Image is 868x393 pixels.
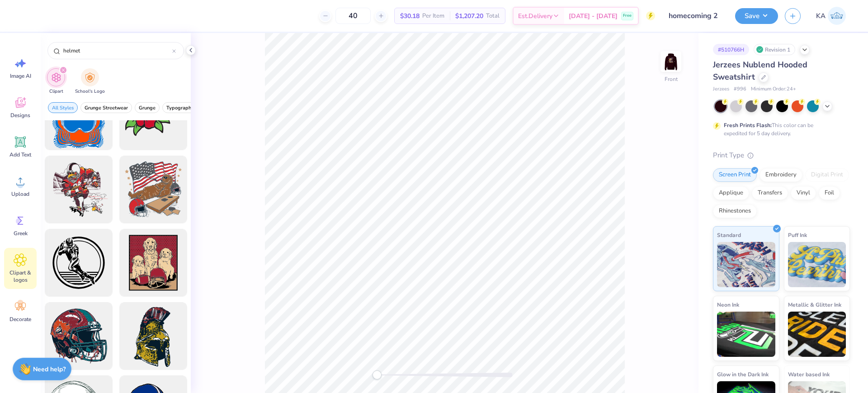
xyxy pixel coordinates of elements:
button: filter button [135,102,160,113]
span: Jerzees [713,85,729,93]
span: All Styles [52,104,74,111]
img: Standard [717,242,775,287]
span: Upload [11,190,29,198]
div: This color can be expedited for 5 day delivery. [724,121,835,137]
div: Foil [819,186,840,200]
span: Image AI [10,72,31,80]
span: Decorate [9,316,31,323]
span: Glow in the Dark Ink [717,369,769,379]
span: Total [486,11,500,21]
div: # 510766H [713,44,749,55]
button: filter button [75,68,105,95]
input: Untitled Design [662,7,728,25]
span: Standard [717,230,741,240]
div: Transfers [752,186,788,200]
span: Minimum Order: 24 + [751,85,796,93]
img: Clipart Image [51,72,61,83]
span: $1,207.20 [455,11,483,21]
span: Grunge [139,104,156,111]
div: Print Type [713,150,850,161]
span: Clipart [49,88,63,95]
div: Embroidery [759,168,802,182]
span: Puff Ink [788,230,807,240]
button: filter button [80,102,132,113]
img: School's Logo Image [85,72,95,83]
div: Digital Print [805,168,849,182]
span: KA [816,11,826,21]
span: # 996 [734,85,746,93]
div: Rhinestones [713,204,757,218]
span: Per Item [422,11,444,21]
div: Applique [713,186,749,200]
span: Add Text [9,151,31,158]
img: Neon Ink [717,312,775,357]
span: Free [623,13,632,19]
div: Front [665,75,678,83]
span: Clipart & logos [5,269,35,284]
span: Water based Ink [788,369,830,379]
button: Save [735,8,778,24]
span: Metallic & Glitter Ink [788,300,841,309]
input: – – [335,8,371,24]
a: KA [812,7,850,25]
span: Neon Ink [717,300,739,309]
span: Est. Delivery [518,11,552,21]
span: School's Logo [75,88,105,95]
span: Jerzees Nublend Hooded Sweatshirt [713,59,807,82]
button: filter button [47,68,65,95]
span: [DATE] - [DATE] [569,11,618,21]
input: Try "Stars" [62,46,172,55]
span: Designs [10,112,30,119]
strong: Need help? [33,365,66,374]
div: Vinyl [791,186,816,200]
div: filter for Clipart [47,68,65,95]
span: Grunge Streetwear [85,104,128,111]
div: filter for School's Logo [75,68,105,95]
span: $30.18 [400,11,420,21]
span: Typography [166,104,194,111]
img: Front [662,52,680,71]
img: Metallic & Glitter Ink [788,312,846,357]
div: Screen Print [713,168,757,182]
span: Greek [14,230,28,237]
div: Revision 1 [754,44,795,55]
button: filter button [48,102,78,113]
button: filter button [162,102,198,113]
img: Puff Ink [788,242,846,287]
img: Kate Agsalon [828,7,846,25]
strong: Fresh Prints Flash: [724,122,772,129]
div: Accessibility label [373,370,382,379]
